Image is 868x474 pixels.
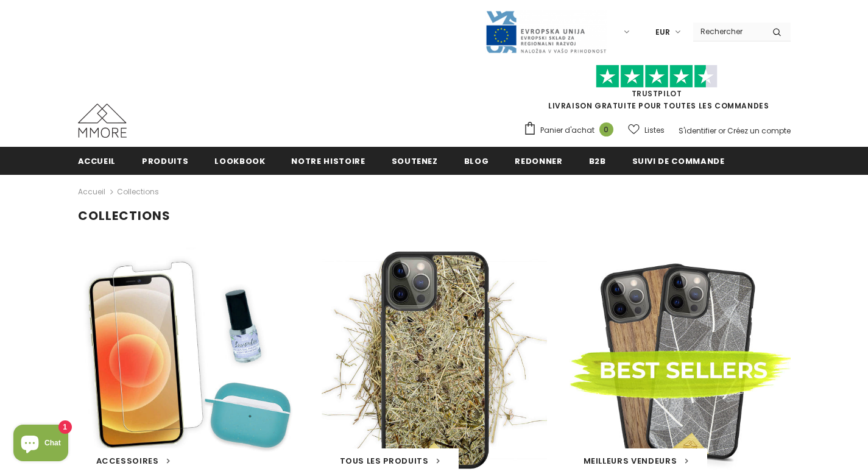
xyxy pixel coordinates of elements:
span: EUR [655,26,670,38]
a: Redonner [515,147,562,174]
span: Suivi de commande [632,155,725,167]
a: TrustPilot [632,88,682,99]
span: Notre histoire [291,155,365,167]
a: Accueil [78,185,105,199]
span: soutenez [392,155,438,167]
a: soutenez [392,147,438,174]
a: Accessoires [96,455,171,467]
a: Produits [142,147,188,174]
a: Meilleurs vendeurs [584,455,689,467]
a: B2B [589,147,606,174]
span: or [718,126,725,136]
span: Listes [644,124,665,136]
span: B2B [589,155,606,167]
a: Notre histoire [291,147,365,174]
input: Search Site [693,23,763,40]
span: Accessoires [96,455,159,467]
a: Accueil [78,147,116,174]
a: S'identifier [679,126,716,136]
h1: Collections [78,208,791,224]
span: Collections [117,185,159,199]
img: Cas MMORE [78,104,127,138]
inbox-online-store-chat: Shopify online store chat [10,425,72,464]
a: Créez un compte [727,126,791,136]
span: Tous les produits [340,455,429,467]
span: LIVRAISON GRATUITE POUR TOUTES LES COMMANDES [523,70,791,111]
a: Panier d'achat 0 [523,121,619,140]
span: Redonner [515,155,562,167]
img: Faites confiance aux étoiles pilotes [596,65,718,88]
a: Javni Razpis [485,26,607,37]
span: Meilleurs vendeurs [584,455,677,467]
a: Blog [464,147,489,174]
span: Lookbook [214,155,265,167]
span: Panier d'achat [540,124,595,136]
span: Blog [464,155,489,167]
img: Javni Razpis [485,10,607,54]
span: Produits [142,155,188,167]
a: Tous les produits [340,455,440,467]
a: Suivi de commande [632,147,725,174]
a: Listes [628,119,665,141]
a: Lookbook [214,147,265,174]
span: 0 [599,122,613,136]
span: Accueil [78,155,116,167]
